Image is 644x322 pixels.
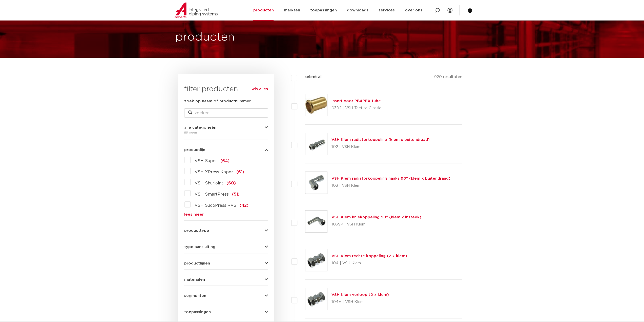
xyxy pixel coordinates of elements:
[331,143,430,151] p: 102 | VSH Klem
[184,294,268,298] button: segmenten
[184,84,268,94] h3: filter producten
[331,259,407,267] p: 104 | VSH Klem
[232,192,240,196] span: (51)
[220,159,230,163] span: (64)
[195,203,236,207] span: VSH SudoPress RVS
[184,278,205,281] span: materialen
[305,133,327,155] img: Thumbnail for VSH Klem radiatorkoppeling (klem x buitendraad)
[195,192,229,196] span: VSH SmartPress
[184,126,268,129] button: alle categorieën
[331,298,389,306] p: 104V | VSH Klem
[305,211,327,232] img: Thumbnail for VSH Klem kniekoppeling 90° (klem x insteek)
[252,86,268,92] a: wis alles
[331,99,381,103] a: Insert voor PB&PEX tube
[331,138,430,142] a: VSH Klem radiatorkoppeling (klem x buitendraad)
[305,94,327,116] img: Thumbnail for Insert voor PB&PEX tube
[331,215,421,219] a: VSH Klem kniekoppeling 90° (klem x insteek)
[240,203,248,207] span: (42)
[331,104,381,112] p: 0382 | VSH Tectite Classic
[226,181,236,185] span: (60)
[331,293,389,297] a: VSH Klem verloop (2 x klem)
[175,29,235,45] h1: producten
[305,249,327,271] img: Thumbnail for VSH Klem rechte koppeling (2 x klem)
[305,288,327,310] img: Thumbnail for VSH Klem verloop (2 x klem)
[331,182,450,190] p: 103 | VSH Klem
[184,213,268,216] a: lees meer
[184,294,206,298] span: segmenten
[195,181,223,185] span: VSH Shurjoint
[184,261,210,265] span: productlijnen
[434,74,462,82] p: 920 resultaten
[184,98,251,104] label: zoek op naam of productnummer
[195,170,233,174] span: VSH XPress Koper
[184,245,268,249] button: type aansluiting
[184,129,268,136] div: fittingen
[184,148,205,152] span: productlijn
[184,310,211,314] span: toepassingen
[331,177,450,180] a: VSH Klem radiatorkoppeling haaks 90° (klem x buitendraad)
[184,108,268,118] input: zoeken
[236,170,244,174] span: (61)
[184,229,268,233] button: producttype
[184,148,268,152] button: productlijn
[184,126,216,129] span: alle categorieën
[297,74,322,80] label: select all
[305,172,327,194] img: Thumbnail for VSH Klem radiatorkoppeling haaks 90° (klem x buitendraad)
[195,159,217,163] span: VSH Super
[184,245,215,249] span: type aansluiting
[184,229,209,233] span: producttype
[331,254,407,258] a: VSH Klem rechte koppeling (2 x klem)
[184,310,268,314] button: toepassingen
[184,261,268,265] button: productlijnen
[184,278,268,281] button: materialen
[331,220,421,229] p: 103SP | VSH Klem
